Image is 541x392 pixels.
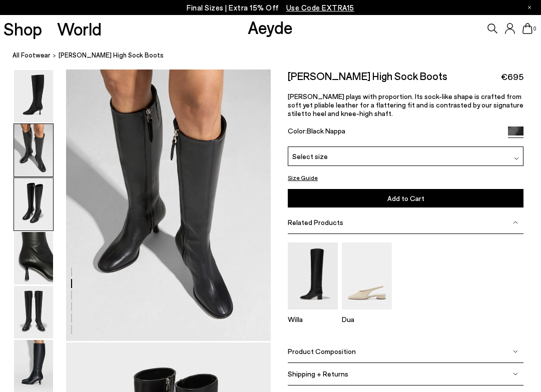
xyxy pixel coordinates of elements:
[286,3,354,12] span: Navigate to /collections/ss25-final-sizes
[288,369,348,378] span: Shipping + Returns
[501,70,523,83] span: €695
[14,178,53,230] img: Catherine High Sock Boots - Image 3
[342,243,392,309] img: Dua Slingback Flats
[342,302,392,323] a: Dua Slingback Flats Dua
[59,50,164,60] span: [PERSON_NAME] High Sock Boots
[13,42,541,69] nav: breadcrumb
[288,92,523,117] p: [PERSON_NAME] plays with proportion. Its sock-like shape is crafted from soft yet pliable leather...
[288,347,356,355] span: Product Composition
[187,1,354,14] p: Final Sizes | Extra 15% Off
[513,349,518,354] img: svg%3E
[307,126,345,135] span: Black Nappa
[14,70,53,122] img: Catherine High Sock Boots - Image 1
[288,218,343,227] span: Related Products
[532,26,537,31] span: 0
[513,220,518,225] img: svg%3E
[4,20,42,37] a: Shop
[288,243,338,309] img: Willa Leather Over-Knee Boots
[288,189,523,208] button: Add to Cart
[288,302,338,323] a: Willa Leather Over-Knee Boots Willa
[14,286,53,338] img: Catherine High Sock Boots - Image 5
[522,23,532,34] a: 0
[57,20,102,37] a: World
[288,126,500,138] div: Color:
[342,315,392,323] p: Dua
[288,69,447,82] h2: [PERSON_NAME] High Sock Boots
[288,171,318,184] button: Size Guide
[513,371,518,376] img: svg%3E
[514,156,519,161] img: svg%3E
[248,16,293,37] a: Aeyde
[292,151,328,162] span: Select size
[387,194,424,203] span: Add to Cart
[14,232,53,284] img: Catherine High Sock Boots - Image 4
[14,124,53,176] img: Catherine High Sock Boots - Image 2
[13,50,51,60] a: All Footwear
[288,315,338,323] p: Willa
